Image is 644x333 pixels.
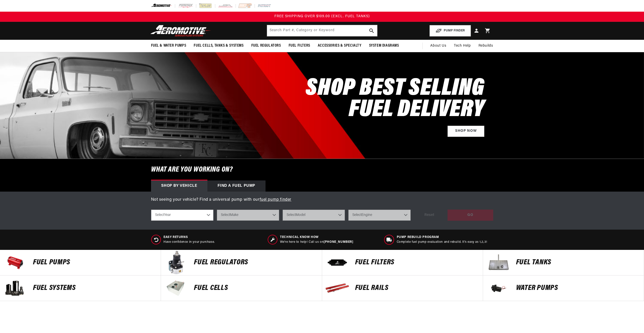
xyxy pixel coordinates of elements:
div: Shop by vehicle [151,180,207,192]
p: Complete fuel pump evaluation and rebuild. It's easy as 1,2,3! [397,240,487,244]
summary: Tech Help [450,40,474,52]
summary: Fuel & Water Pumps [147,40,190,52]
summary: Fuel Regulators [247,40,285,52]
span: Fuel Filters [289,43,310,48]
h2: SHOP BEST SELLING FUEL DELIVERY [306,78,484,121]
span: Tech Help [454,43,471,49]
img: Fuel Pumps [3,250,28,275]
a: About Us [426,40,450,52]
img: Water Pumps [486,275,511,301]
img: FUEL REGULATORS [163,250,189,275]
p: Not seeing your vehicle? Find a universal pump with our [151,197,493,203]
a: [PHONE_NUMBER] [324,240,353,244]
img: Fuel Systems [3,275,28,301]
div: Find a Fuel Pump [207,180,266,192]
a: FUEL FILTERS FUEL FILTERS [322,250,483,275]
select: Year [151,210,213,221]
a: Water Pumps Water Pumps [483,275,644,301]
span: About Us [430,44,446,48]
p: We’re here to help! Call us on [280,240,353,244]
select: Model [283,210,345,221]
img: Aeromotive [149,25,212,37]
p: FUEL REGULATORS [194,259,317,266]
button: search button [366,25,377,36]
input: Search by Part Number, Category or Keyword [267,25,377,36]
p: FUEL Cells [194,284,317,292]
select: Make [217,210,279,221]
summary: System Diagrams [365,40,403,52]
a: fuel pump finder [260,198,292,202]
a: FUEL Cells FUEL Cells [161,275,322,301]
p: Fuel Systems [33,284,156,292]
span: Technical Know How [280,235,353,239]
select: Engine [348,210,411,221]
p: Fuel Tanks [516,259,639,266]
h6: What are you working on? [138,159,506,180]
img: FUEL Rails [325,275,350,301]
img: Fuel Tanks [486,250,511,275]
summary: Rebuilds [475,40,497,52]
img: FUEL FILTERS [325,250,350,275]
a: Shop Now [448,126,484,137]
span: Fuel & Water Pumps [151,43,186,48]
p: FUEL FILTERS [355,259,478,266]
p: Have confidence in your purchase. [163,240,215,244]
a: FUEL Rails FUEL Rails [322,275,483,301]
p: Fuel Pumps [33,259,156,266]
span: Fuel Cells, Tanks & Systems [194,43,243,48]
a: FUEL REGULATORS FUEL REGULATORS [161,250,322,275]
span: FREE SHIPPING OVER $109.00 (EXCL. FUEL TANKS) [274,14,370,18]
button: PUMP FINDER [430,25,471,36]
p: FUEL Rails [355,284,478,292]
summary: Fuel Cells, Tanks & Systems [190,40,247,52]
span: Easy Returns [163,235,215,239]
span: Rebuilds [478,43,493,49]
p: Water Pumps [516,284,639,292]
span: Pump Rebuild program [397,235,487,239]
span: System Diagrams [369,43,399,48]
span: Accessories & Specialty [318,43,361,48]
span: Fuel Regulators [251,43,281,48]
img: FUEL Cells [163,275,189,301]
summary: Fuel Filters [285,40,314,52]
a: Fuel Tanks Fuel Tanks [483,250,644,275]
summary: Accessories & Specialty [314,40,365,52]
